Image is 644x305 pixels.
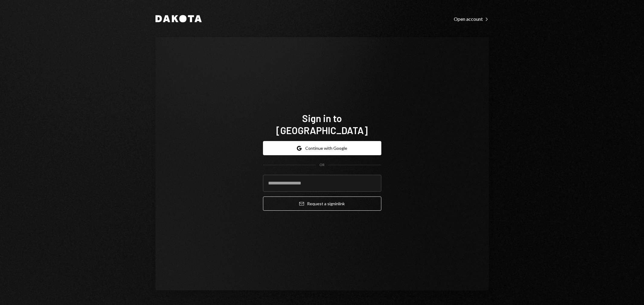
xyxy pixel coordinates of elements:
button: Continue with Google [263,141,381,155]
a: Open account [454,15,489,22]
div: Open account [454,16,489,22]
button: Request a signinlink [263,197,381,211]
h1: Sign in to [GEOGRAPHIC_DATA] [263,112,381,136]
div: OR [319,162,325,168]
